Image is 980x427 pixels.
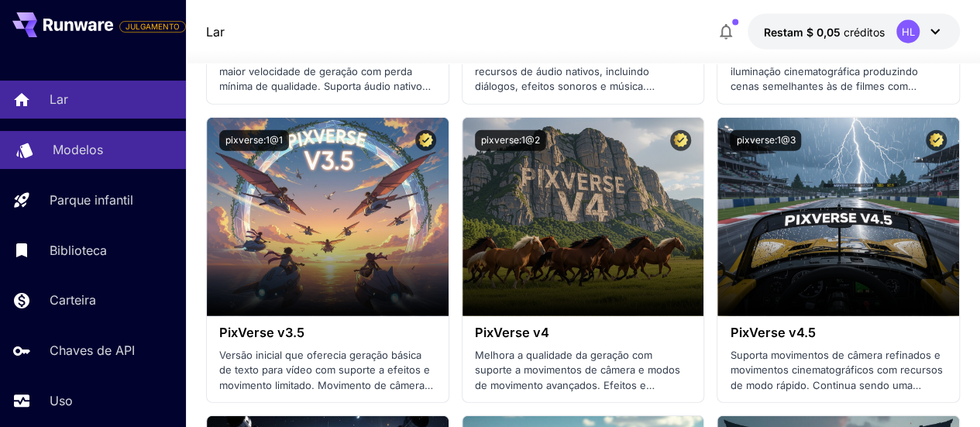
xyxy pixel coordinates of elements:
img: alt [207,118,449,316]
font: Restam $ 0,05 [763,26,840,39]
button: Modelo certificado – verificado para melhor desempenho e inclui uma licença comercial. [670,130,691,151]
button: Modelo certificado – verificado para melhor desempenho e inclui uma licença comercial. [926,130,947,151]
font: pixverse:1@3 [736,134,795,146]
nav: migalha de pão [206,22,225,41]
font: Modelos [53,142,103,157]
font: Geração de vídeo de última geração com recursos de áudio nativos, incluindo diálogos, efeitos son... [475,50,674,122]
font: JULGAMENTO [126,22,180,31]
font: PixVerse v4 [475,325,549,340]
button: pixverse:1@3 [730,130,801,151]
font: Biblioteca [50,243,107,258]
a: Lar [206,22,225,41]
font: Lar [50,91,68,107]
font: pixverse:1@1 [225,134,283,146]
font: créditos [843,26,884,39]
font: Lar [206,24,225,40]
button: pixverse:1@2 [475,130,546,151]
font: Versão inicial que oferecia geração básica de texto para vídeo com suporte a efeitos e movimento ... [219,349,433,407]
font: HL [902,26,915,38]
button: pixverse:1@1 [219,130,289,151]
button: $ 0,05HL [748,14,960,50]
font: PixVerse v3.5 [219,325,304,340]
font: Carteira [50,292,96,308]
font: Chaves de API [50,343,135,358]
font: PixVerse v4.5 [730,325,815,340]
font: pixverse:1@2 [481,134,540,146]
div: $ 0,05 [763,24,884,40]
font: Uso [50,393,73,408]
button: Modelo certificado – verificado para melhor desempenho e inclui uma licença comercial. [415,130,436,151]
font: Modelo avançado de enquadramento e iluminação cinematográfica produzindo cenas semelhantes às de ... [730,50,919,122]
font: Melhora a qualidade da geração com suporte a movimentos de câmera e modos de movimento avançados.... [475,349,680,422]
font: Suporta movimentos de câmera refinados e movimentos cinematográficos com recursos de modo rápido.... [730,349,942,422]
font: Parque infantil [50,192,133,208]
img: alt [462,118,704,316]
span: Adicione seu cartão de pagamento para habilitar a funcionalidade completa da plataforma. [119,17,186,36]
img: alt [717,118,959,316]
